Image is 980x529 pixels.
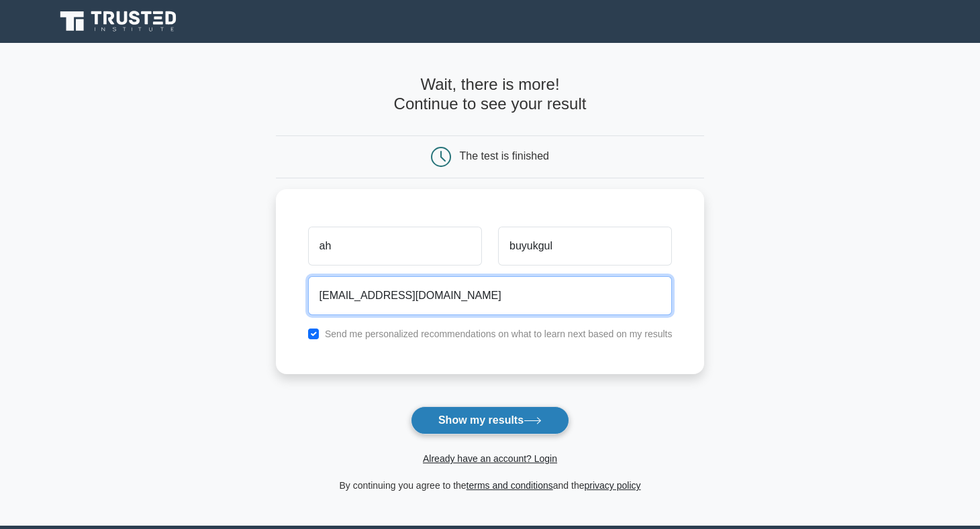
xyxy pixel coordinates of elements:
div: By continuing you agree to the and the [268,477,713,493]
input: First name [308,227,482,266]
div: The test is finished [460,150,549,162]
a: Already have an account? Login [423,453,557,464]
label: Send me personalized recommendations on what to learn next based on my results [325,329,673,339]
h4: Wait, there is more! Continue to see your result [276,75,705,114]
input: Email [308,276,673,315]
button: Show my results [411,406,569,434]
a: privacy policy [585,480,641,491]
input: Last name [498,227,672,266]
a: terms and conditions [467,480,553,491]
